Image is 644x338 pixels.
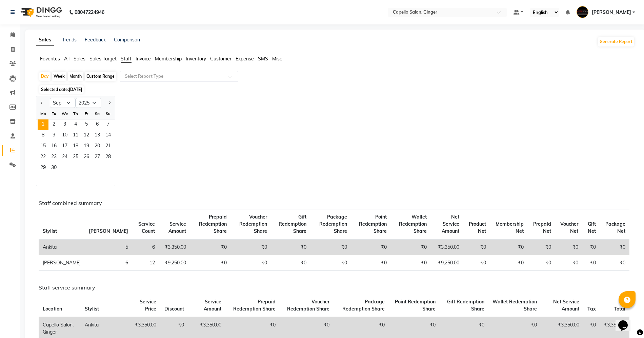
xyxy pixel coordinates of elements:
[598,37,634,46] button: Generate Report
[186,56,206,62] span: Inventory
[43,228,57,234] span: Stylist
[59,130,70,141] div: Wednesday, September 10, 2025
[533,221,551,234] span: Prepaid Net
[342,299,385,312] span: Package Redemption Share
[48,119,59,130] div: Tuesday, September 2, 2025
[395,299,436,312] span: Point Redemption Share
[351,239,391,255] td: ₹0
[81,141,92,152] span: 19
[103,152,114,163] span: 28
[210,56,232,62] span: Customer
[59,108,70,119] div: We
[38,152,48,163] span: 22
[85,37,106,43] a: Feedback
[48,130,59,141] span: 9
[239,214,267,234] span: Voucher Redemption Share
[287,299,329,312] span: Voucher Redemption Share
[107,97,112,108] button: Next month
[85,255,132,271] td: 6
[600,239,629,255] td: ₹0
[103,119,114,130] div: Sunday, September 7, 2025
[231,239,271,255] td: ₹0
[463,239,490,255] td: ₹0
[92,108,103,119] div: Sa
[155,56,182,62] span: Membership
[39,85,84,94] span: Selected date:
[75,3,104,22] b: 08047224946
[85,306,99,312] span: Stylist
[164,306,184,312] span: Discount
[582,255,600,271] td: ₹0
[43,306,62,312] span: Location
[190,239,230,255] td: ₹0
[38,163,48,174] div: Monday, September 29, 2025
[74,56,85,62] span: Sales
[70,130,81,141] div: Thursday, September 11, 2025
[36,34,54,46] a: Sales
[38,141,48,152] div: Monday, September 15, 2025
[70,141,81,152] span: 18
[359,214,387,234] span: Point Redemption Share
[89,56,117,62] span: Sales Target
[70,152,81,163] span: 25
[103,141,114,152] div: Sunday, September 21, 2025
[38,130,48,141] span: 8
[463,255,490,271] td: ₹0
[103,152,114,163] div: Sunday, September 28, 2025
[469,221,486,234] span: Product Net
[39,239,85,255] td: Ankita
[59,119,70,130] span: 3
[92,119,103,130] span: 6
[103,141,114,152] span: 21
[70,119,81,130] span: 4
[69,87,82,92] span: [DATE]
[528,255,555,271] td: ₹0
[81,108,92,119] div: Fr
[204,299,221,312] span: Service Amount
[92,130,103,141] div: Saturday, September 13, 2025
[399,214,427,234] span: Wallet Redemption Share
[59,152,70,163] div: Wednesday, September 24, 2025
[103,130,114,141] span: 14
[39,72,51,81] div: Day
[81,141,92,152] div: Friday, September 19, 2025
[39,284,629,291] h6: Staff service summary
[38,130,48,141] div: Monday, September 8, 2025
[103,130,114,141] div: Sunday, September 14, 2025
[39,200,629,206] h6: Staff combined summary
[48,152,59,163] div: Tuesday, September 23, 2025
[391,255,431,271] td: ₹0
[81,152,92,163] span: 26
[39,97,44,108] button: Previous month
[48,130,59,141] div: Tuesday, September 9, 2025
[40,56,60,62] span: Favorites
[555,255,583,271] td: ₹0
[582,239,600,255] td: ₹0
[48,141,59,152] span: 16
[319,214,347,234] span: Package Redemption Share
[17,3,64,22] img: logo
[92,152,103,163] div: Saturday, September 27, 2025
[431,255,463,271] td: ₹9,250.00
[132,255,159,271] td: 12
[271,255,310,271] td: ₹0
[577,6,588,18] img: Capello Ginger
[38,119,48,130] span: 1
[236,56,254,62] span: Expense
[59,130,70,141] span: 10
[81,130,92,141] span: 12
[272,56,282,62] span: Misc
[258,56,268,62] span: SMS
[103,108,114,119] div: Su
[616,311,637,331] iframe: chat widget
[92,130,103,141] span: 13
[92,141,103,152] div: Saturday, September 20, 2025
[103,119,114,130] span: 7
[81,152,92,163] div: Friday, September 26, 2025
[528,239,555,255] td: ₹0
[231,255,271,271] td: ₹0
[140,299,156,312] span: Service Price
[560,221,578,234] span: Voucher Net
[92,141,103,152] span: 20
[50,98,76,108] select: Select month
